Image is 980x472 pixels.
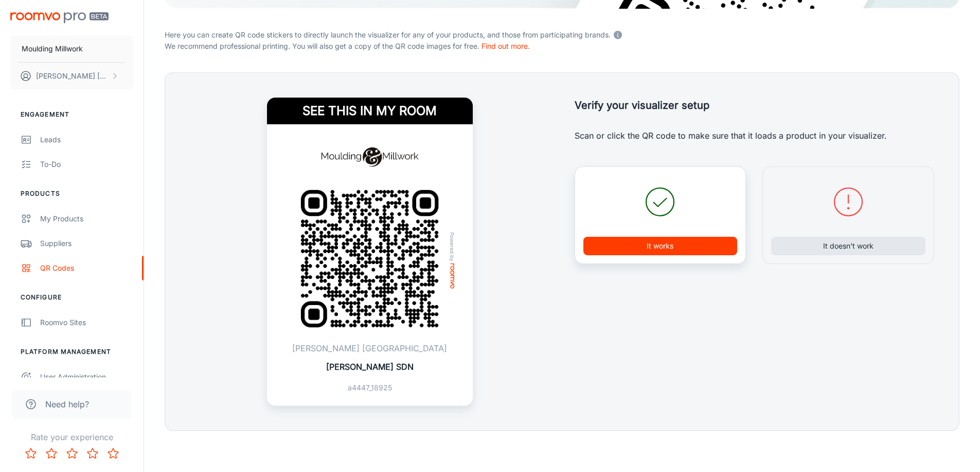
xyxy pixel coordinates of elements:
[40,213,133,224] div: My Products
[82,443,103,464] button: Rate 4 star
[292,382,447,393] p: a4447_18925
[447,232,457,261] span: Powered by
[45,398,89,410] span: Need help?
[10,12,109,23] img: Roomvo PRO Beta
[286,175,453,342] img: QR Code Example
[450,263,454,289] img: roomvo
[22,43,83,54] p: Moulding Millwork
[165,27,959,41] p: Here you can create QR code stickers to directly launch the visualizer for any of your products, ...
[40,159,133,170] div: To-do
[8,431,135,443] p: Rate your experience
[267,98,473,124] h4: See this in my room
[21,443,41,464] button: Rate 1 star
[771,237,925,255] button: It doesn’t work
[40,371,133,383] div: User Administration
[165,41,959,52] p: We recommend professional printing. You will also get a copy of the QR code images for free.
[62,443,82,464] button: Rate 3 star
[40,238,133,249] div: Suppliers
[40,134,133,145] div: Leads
[575,129,935,142] p: Scan or click the QR code to make sure that it loads a product in your visualizer.
[41,443,62,464] button: Rate 2 star
[482,42,530,50] a: Find out more.
[575,98,935,113] h5: Verify your visualizer setup
[36,70,109,82] p: [PERSON_NAME] [PERSON_NAME]
[267,98,473,406] a: See this in my roomMoulding MillworkQR Code ExamplePowered byroomvo[PERSON_NAME] [GEOGRAPHIC_DATA...
[583,237,738,255] button: It works
[10,35,133,62] button: Moulding Millwork
[304,137,436,175] img: Moulding Millwork
[10,63,133,89] button: [PERSON_NAME] [PERSON_NAME]
[292,342,447,354] p: [PERSON_NAME] [GEOGRAPHIC_DATA]
[326,361,414,373] p: [PERSON_NAME] SDN
[40,262,133,274] div: QR Codes
[103,443,123,464] button: Rate 5 star
[40,317,133,328] div: Roomvo Sites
